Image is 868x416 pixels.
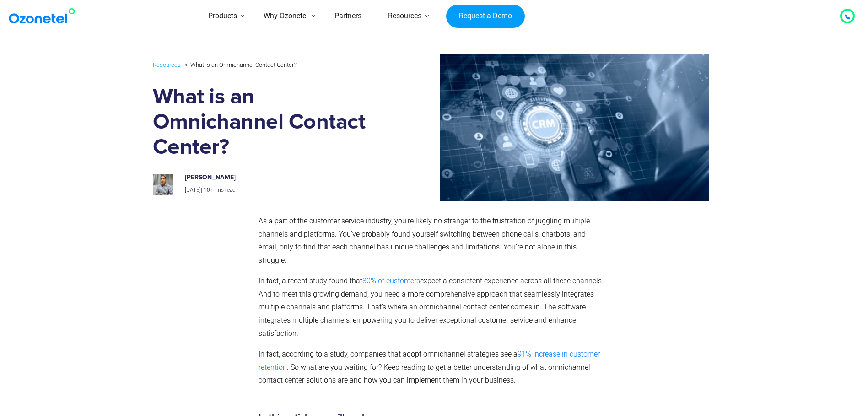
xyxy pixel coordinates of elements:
a: 91% increase in customer retention [259,350,600,372]
img: Omnichannel Contact Center: The Ultimate Guide +Case Studies [394,54,709,201]
span: 10 [204,187,210,193]
span: As a part of the customer service industry, you’re likely no stranger to the frustration of juggl... [259,216,590,265]
span: mins read [211,187,236,193]
p: | [185,185,378,195]
span: In fact, according to a study, companies that adopt omnichannel strategies see a [259,350,518,358]
span: In fact, a recent study found that [259,276,362,285]
span: expect a consistent experience across all these channels. And to meet this growing demand, you ne... [259,276,604,338]
span: [DATE] [185,187,201,193]
h6: [PERSON_NAME] [185,174,378,182]
span: . So what are you waiting for? Keep reading to get a better understanding of what omnichannel con... [259,363,590,385]
a: Resources [153,59,181,70]
img: prashanth-kancherla_avatar-200x200.jpeg [153,174,173,195]
li: What is an Omnichannel Contact Center? [183,59,297,70]
a: Request a Demo [446,5,524,28]
h1: What is an Omnichannel Contact Center? [153,85,388,160]
a: 80% of customers [362,276,420,285]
